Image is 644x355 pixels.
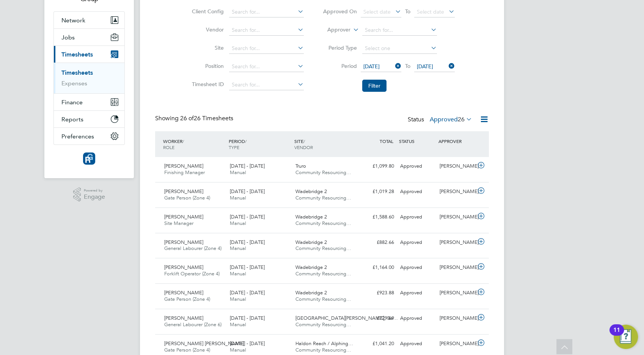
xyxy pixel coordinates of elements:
[54,94,124,110] button: Finance
[358,236,397,249] div: £882.66
[295,270,351,277] span: Community Resourcing…
[397,134,437,148] div: STATUS
[61,51,93,58] span: Timesheets
[164,245,221,251] span: General Labourer (Zone 4)
[61,116,83,123] span: Reports
[73,187,105,202] a: Powered byEngage
[190,63,224,69] label: Position
[397,236,437,249] div: Approved
[295,188,327,195] span: Wadebridge 2
[397,338,437,350] div: Approved
[230,296,246,302] span: Manual
[61,133,94,140] span: Preferences
[83,152,95,165] img: resourcinggroup-logo-retina.png
[61,17,85,24] span: Network
[84,187,105,194] span: Powered by
[397,312,437,325] div: Approved
[230,188,265,195] span: [DATE] - [DATE]
[458,116,465,123] span: 26
[437,236,476,249] div: [PERSON_NAME]
[245,138,247,144] span: /
[54,29,124,46] button: Jobs
[295,321,351,328] span: Community Resourcing…
[54,46,124,63] button: Timesheets
[437,185,476,198] div: [PERSON_NAME]
[295,163,306,169] span: Truro
[358,185,397,198] div: £1,019.28
[163,144,174,150] span: ROLE
[230,239,265,245] span: [DATE] - [DATE]
[358,261,397,274] div: £1,164.00
[164,188,203,195] span: [PERSON_NAME]
[164,270,220,277] span: Forklift Operator (Zone 4)
[164,347,210,353] span: Gate Person (Zone 4)
[229,144,239,150] span: TYPE
[84,194,105,200] span: Engage
[61,80,87,87] a: Expenses
[230,315,265,321] span: [DATE] - [DATE]
[294,144,313,150] span: VENDOR
[155,115,235,123] div: Showing
[230,270,246,277] span: Manual
[180,115,194,122] span: 26 of
[229,43,304,54] input: Search for...
[230,321,246,328] span: Manual
[229,25,304,36] input: Search for...
[358,160,397,173] div: £1,099.80
[397,211,437,223] div: Approved
[190,44,224,51] label: Site
[437,160,476,173] div: [PERSON_NAME]
[295,169,351,176] span: Community Resourcing…
[358,312,397,325] div: £729.69
[230,195,246,201] span: Manual
[295,315,398,321] span: [GEOGRAPHIC_DATA][PERSON_NAME], Be…
[164,296,210,302] span: Gate Person (Zone 4)
[230,220,246,226] span: Manual
[397,261,437,274] div: Approved
[227,134,292,154] div: PERIOD
[437,287,476,299] div: [PERSON_NAME]
[190,81,224,88] label: Timesheet ID
[295,340,353,347] span: Haldon Reach / Alphing…
[437,261,476,274] div: [PERSON_NAME]
[161,134,227,154] div: WORKER
[180,115,233,122] span: 26 Timesheets
[362,80,386,92] button: Filter
[164,321,221,328] span: General Labourer (Zone 6)
[316,26,350,34] label: Approver
[54,63,124,93] div: Timesheets
[437,211,476,223] div: [PERSON_NAME]
[230,347,246,353] span: Manual
[230,340,265,347] span: [DATE] - [DATE]
[164,315,203,321] span: [PERSON_NAME]
[229,80,304,90] input: Search for...
[230,214,265,220] span: [DATE] - [DATE]
[362,25,437,36] input: Search for...
[61,99,83,106] span: Finance
[164,214,203,220] span: [PERSON_NAME]
[437,338,476,350] div: [PERSON_NAME]
[417,63,433,70] span: [DATE]
[363,8,391,15] span: Select date
[295,296,351,302] span: Community Resourcing…
[61,34,75,41] span: Jobs
[164,163,203,169] span: [PERSON_NAME]
[437,312,476,325] div: [PERSON_NAME]
[417,8,444,15] span: Select date
[403,6,413,16] span: To
[295,220,351,226] span: Community Resourcing…
[61,69,93,76] a: Timesheets
[358,211,397,223] div: £1,588.60
[54,12,124,28] button: Network
[53,152,125,165] a: Go to home page
[164,195,210,201] span: Gate Person (Zone 4)
[164,169,205,176] span: Finishing Manager
[408,115,474,125] div: Status
[303,138,305,144] span: /
[295,214,327,220] span: Wadebridge 2
[230,163,265,169] span: [DATE] - [DATE]
[230,245,246,251] span: Manual
[295,239,327,245] span: Wadebridge 2
[613,330,620,340] div: 11
[54,111,124,127] button: Reports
